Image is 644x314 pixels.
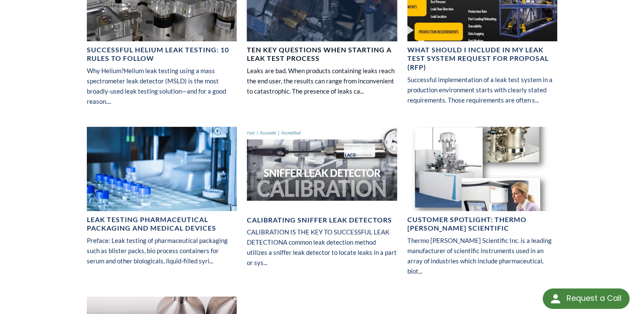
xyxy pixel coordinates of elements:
[87,66,237,106] p: Why Helium?Helium leak testing using a mass spectrometer leak detector (MSLD) is the most broadly...
[87,235,237,266] p: Preface: Leak testing of pharmaceutical packaging such as blister packs, bio process containers f...
[87,127,237,273] a: Leak Testing Pharmaceutical Packaging and Medical DevicesPreface: Leak testing of pharmaceutical ...
[247,66,397,96] p: Leaks are bad. When products containing leaks reach the end user, the results can range from inco...
[87,46,237,63] h4: Successful Helium Leak Testing: 10 Rules to Follow
[247,216,392,225] h4: Calibrating Sniffer Leak Detectors
[549,292,562,305] img: round button
[407,46,557,72] h4: What Should I Include In My Leak Test System Request for Proposal (RFP)
[543,288,630,309] div: Request a Call
[247,46,397,63] h4: Ten Key Questions When Starting a Leak Test Process
[407,235,557,276] p: Thermo [PERSON_NAME] Scientific Inc. is a leading manufacturer of scientific instruments used in ...
[247,127,397,274] a: Calibrating Sniffer Leak DetectorsCALIBRATION IS THE KEY TO SUCCESSFUL LEAK DETECTIONA common lea...
[407,215,557,233] h4: Customer Spotlight: Thermo [PERSON_NAME] Scientific
[87,215,237,233] h4: Leak Testing Pharmaceutical Packaging and Medical Devices
[407,74,557,105] p: Successful implementation of a leak test system in a production environment starts with clearly s...
[407,127,557,283] a: Customer Spotlight: Thermo [PERSON_NAME] ScientificThermo [PERSON_NAME] Scientific Inc. is a lead...
[566,288,621,308] div: Request a Call
[247,227,397,268] p: CALIBRATION IS THE KEY TO SUCCESSFUL LEAK DETECTIONA common leak detection method utilizes a snif...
